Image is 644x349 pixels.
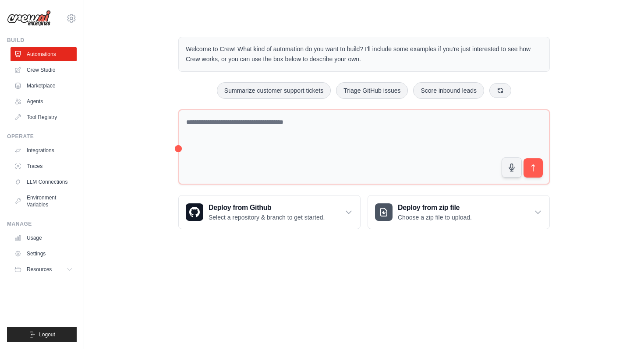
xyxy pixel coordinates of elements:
[413,82,484,99] button: Score inbound leads
[7,133,77,140] div: Operate
[11,143,77,157] a: Integrations
[398,202,472,213] h3: Deploy from zip file
[209,213,325,222] p: Select a repository & branch to get started.
[11,63,77,77] a: Crew Studio
[7,10,51,27] img: Logo
[11,247,77,261] a: Settings
[7,37,77,44] div: Build
[39,331,55,338] span: Logout
[398,213,472,222] p: Choose a zip file to upload.
[217,82,331,99] button: Summarize customer support tickets
[11,47,77,61] a: Automations
[11,175,77,189] a: LLM Connections
[11,159,77,173] a: Traces
[11,262,77,276] button: Resources
[7,220,77,227] div: Manage
[7,327,77,342] button: Logout
[336,82,408,99] button: Triage GitHub issues
[11,94,77,108] a: Agents
[27,266,52,273] span: Resources
[11,79,77,93] a: Marketplace
[186,44,542,64] p: Welcome to Crew! What kind of automation do you want to build? I'll include some examples if you'...
[11,191,77,212] a: Environment Variables
[209,202,325,213] h3: Deploy from Github
[11,110,77,124] a: Tool Registry
[11,231,77,245] a: Usage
